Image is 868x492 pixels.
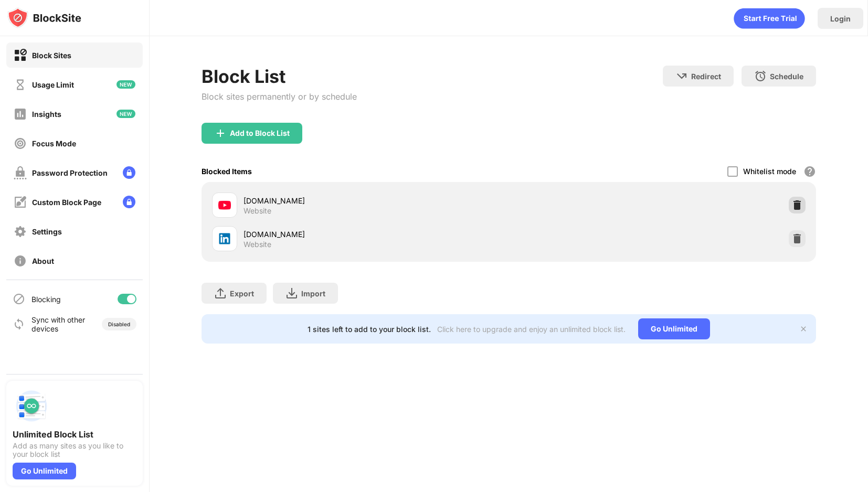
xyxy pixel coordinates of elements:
[244,240,271,249] div: Website
[7,7,81,28] img: logo-blocksite.svg
[31,295,61,304] div: Blocking
[13,387,50,425] img: push-block-list.svg
[308,325,431,334] div: 1 sites left to add to your block list.
[244,206,271,216] div: Website
[202,66,357,87] div: Block List
[218,232,231,245] img: favicons
[830,14,851,23] div: Login
[14,166,27,179] img: password-protection-off.svg
[230,289,254,298] div: Export
[123,166,135,179] img: lock-menu.svg
[743,167,796,176] div: Whitelist mode
[202,91,357,102] div: Block sites permanently or by schedule
[638,318,710,339] div: Go Unlimited
[32,51,71,60] div: Block Sites
[13,318,25,330] img: sync-icon.svg
[218,199,231,211] img: favicons
[14,78,27,91] img: time-usage-off.svg
[32,139,76,148] div: Focus Mode
[123,196,135,208] img: lock-menu.svg
[13,463,76,479] div: Go Unlimited
[14,196,27,209] img: customize-block-page-off.svg
[14,137,27,150] img: focus-off.svg
[14,49,27,62] img: block-on.svg
[202,167,252,176] div: Blocked Items
[437,325,626,334] div: Click here to upgrade and enjoy an unlimited block list.
[32,227,62,236] div: Settings
[770,72,803,81] div: Schedule
[13,442,136,458] div: Add as many sites as you like to your block list
[32,256,54,265] div: About
[691,72,721,81] div: Redirect
[32,110,61,119] div: Insights
[230,129,290,137] div: Add to Block List
[14,108,27,121] img: insights-off.svg
[13,293,25,305] img: blocking-icon.svg
[14,254,27,268] img: about-off.svg
[32,198,101,207] div: Custom Block Page
[31,315,86,333] div: Sync with other devices
[734,8,805,29] div: animation
[301,289,325,298] div: Import
[13,429,136,440] div: Unlimited Block List
[108,321,130,327] div: Disabled
[117,110,135,118] img: new-icon.svg
[14,225,27,238] img: settings-off.svg
[244,195,509,206] div: [DOMAIN_NAME]
[32,168,108,177] div: Password Protection
[244,229,509,240] div: [DOMAIN_NAME]
[117,80,135,89] img: new-icon.svg
[799,325,808,333] img: x-button.svg
[32,80,74,89] div: Usage Limit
